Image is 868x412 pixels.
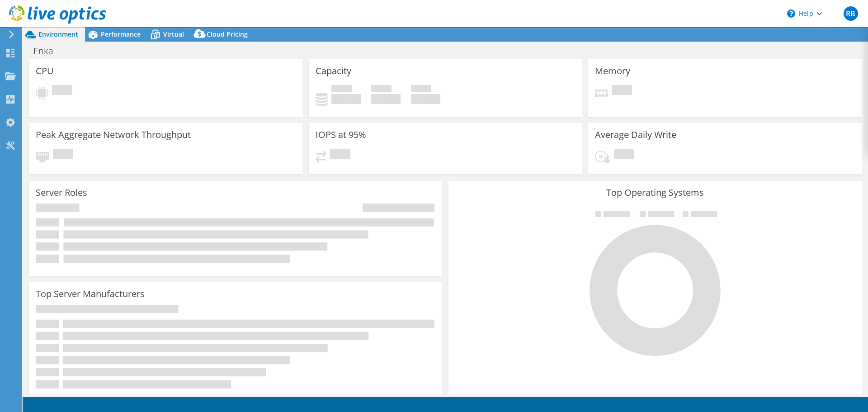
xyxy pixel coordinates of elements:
span: Performance [101,30,141,38]
h3: Top Operating Systems [455,188,855,198]
span: Pending [53,149,73,161]
span: Total [411,85,431,94]
h1: Enka [29,46,67,56]
span: Cloud Pricing [207,30,248,38]
span: Pending [52,85,72,97]
h4: 0 GiB [371,94,401,104]
span: Environment [38,30,78,38]
span: Pending [614,149,634,161]
h3: CPU [36,66,54,76]
h3: IOPS at 95% [316,130,366,140]
h3: Capacity [316,66,351,76]
span: Pending [612,85,632,97]
span: Pending [330,149,350,161]
h4: 0 GiB [331,94,361,104]
h3: Average Daily Write [595,130,676,140]
span: Virtual [163,30,184,38]
h4: 0 GiB [411,94,440,104]
h3: Peak Aggregate Network Throughput [36,130,191,140]
svg: \n [787,9,795,18]
span: Used [331,85,352,94]
h3: Top Server Manufacturers [36,289,145,299]
h3: Server Roles [36,188,87,198]
h3: Memory [595,66,630,76]
span: RB [844,6,858,21]
span: Free [371,85,392,94]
